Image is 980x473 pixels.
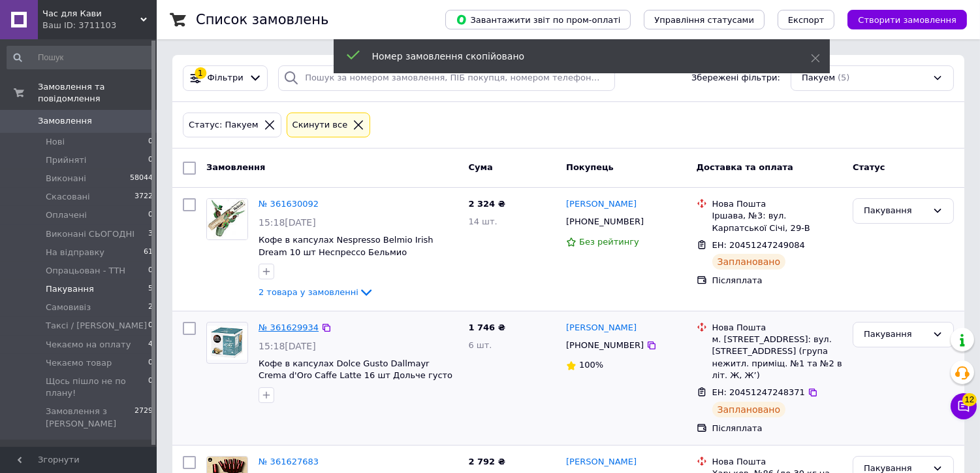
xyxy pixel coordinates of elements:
span: 2 [148,302,153,313]
span: Створити замовлення [858,15,956,25]
div: Номер замовлення скопійовано [372,50,778,63]
a: Фото товару [206,322,248,364]
h1: Список замовлень [196,12,328,27]
span: Замовлення з [PERSON_NAME] [46,406,134,429]
a: № 361627683 [259,457,319,466]
div: Післяплата [712,275,842,287]
div: Нова Пошта [712,198,842,210]
span: Фільтри [208,72,244,84]
div: Нова Пошта [712,322,842,334]
a: № 361629934 [259,323,319,332]
span: 0 [148,265,153,277]
button: Управління статусами [644,10,765,29]
div: Ваш ID: 3711103 [42,20,157,31]
span: Прийняті [46,154,86,166]
span: 5 [148,283,153,295]
div: Заплановано [712,402,786,417]
button: Створити замовлення [847,10,967,29]
span: Пакуем [802,72,835,84]
span: 100% [579,360,603,370]
a: Фото товару [206,198,248,240]
span: ЕН: 20451247249084 [712,240,805,250]
span: Пакування [46,283,94,295]
span: 0 [148,136,153,148]
span: 15:18[DATE] [259,341,316,351]
div: Заплановано [712,254,786,270]
a: Кофе в капсулах Dolce Gusto Dallmayr Crema d'Oro Caffe Latte 16 шт Дольче густо [259,359,452,381]
span: 0 [148,320,153,332]
span: Доставка та оплата [697,162,793,172]
a: [PERSON_NAME] [566,198,637,211]
div: Іршава, №3: вул. Карпатської Січі, 29-В [712,210,842,234]
span: 3 [148,228,153,240]
span: Щось пішло не по плану! [46,376,148,399]
span: [PHONE_NUMBER] [566,217,644,226]
span: 2 792 ₴ [468,457,505,466]
span: Виконані [46,173,86,184]
span: 12 [962,393,977,406]
span: 61 [144,247,153,258]
span: Експорт [788,15,825,25]
button: Чат з покупцем12 [951,393,977,419]
span: Чекаємо товар [46,357,112,369]
a: 2 товара у замовленні [259,287,374,297]
div: Пакування [864,328,927,342]
div: Нова Пошта [712,456,842,468]
a: № 361630092 [259,199,319,209]
span: Виконані СЬОГОДНІ [46,228,134,240]
input: Пошук за номером замовлення, ПІБ покупця, номером телефону, Email, номером накладної [278,65,615,91]
span: Час для Кави [42,8,140,20]
img: Фото товару [207,199,247,239]
a: Кофе в капсулах Nespresso Belmio Irish Dream 10 шт Неспрессо Бельмио [259,235,434,257]
span: 2 324 ₴ [468,199,505,209]
button: Експорт [778,10,835,29]
span: На відправку [46,247,104,258]
span: 4 [148,339,153,351]
span: Покупець [566,162,614,172]
div: м. [STREET_ADDRESS]: вул. [STREET_ADDRESS] (група нежитл. приміщ. №1 та №2 в літ. Ж, Ж’) [712,334,842,381]
div: Післяплата [712,423,842,434]
span: 1 746 ₴ [468,323,505,332]
span: Завантажити звіт по пром-оплаті [456,14,620,26]
a: Створити замовлення [834,14,967,24]
span: 58044 [130,173,153,184]
button: Завантажити звіт по пром-оплаті [445,10,631,29]
span: 15:18[DATE] [259,217,316,228]
span: Таксі / [PERSON_NAME] [46,320,147,332]
span: 2729 [134,406,153,429]
span: Повідомлення [38,445,101,457]
div: Cкинути все [290,118,351,132]
div: Статус: Пакуем [186,118,261,132]
a: [PERSON_NAME] [566,322,637,334]
span: 2 товара у замовленні [259,287,358,297]
span: Опрацьован - ТТН [46,265,125,277]
span: 0 [148,376,153,399]
span: 6 шт. [468,340,492,350]
a: [PERSON_NAME] [566,456,637,468]
span: Оплачені [46,209,87,221]
div: Пакування [864,204,927,218]
span: Нові [46,136,65,148]
input: Пошук [7,46,154,69]
span: 0 [148,154,153,166]
span: Управління статусами [654,15,754,25]
span: Без рейтингу [579,237,639,247]
span: Cума [468,162,492,172]
span: 0 [148,209,153,221]
img: Фото товару [207,326,247,360]
span: [PHONE_NUMBER] [566,340,644,350]
span: (5) [838,73,849,82]
span: Збережені фільтри: [691,72,780,84]
span: 3722 [134,191,153,203]
span: 14 шт. [468,217,497,226]
span: Самовивіз [46,302,91,313]
div: 1 [195,67,206,79]
span: ЕН: 20451247248371 [712,387,805,397]
span: Статус [853,162,885,172]
span: Замовлення [206,162,265,172]
span: 0 [148,357,153,369]
span: Замовлення [38,115,92,127]
span: Скасовані [46,191,90,203]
